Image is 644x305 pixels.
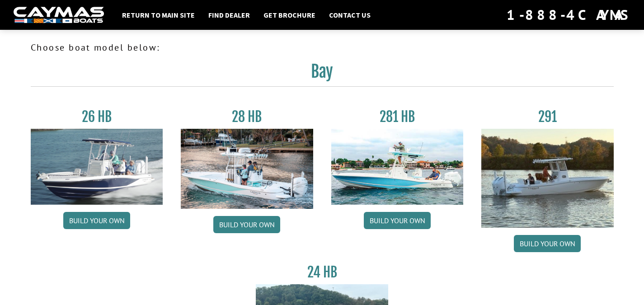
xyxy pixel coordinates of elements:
img: 26_new_photo_resized.jpg [31,129,163,205]
a: Build your own [514,235,581,252]
h3: 26 HB [31,108,163,125]
a: Build your own [63,212,130,229]
img: white-logo-c9c8dbefe5ff5ceceb0f0178aa75bf4bb51f6bca0971e226c86eb53dfe498488.png [14,7,104,23]
h3: 28 HB [181,108,313,125]
a: Find Dealer [204,9,254,21]
h3: 291 [481,108,614,125]
img: 28_hb_thumbnail_for_caymas_connect.jpg [181,129,313,209]
h3: 281 HB [331,108,464,125]
a: Return to main site [118,9,199,21]
a: Get Brochure [259,9,320,21]
div: 1-888-4CAYMAS [507,5,630,25]
img: 28-hb-twin.jpg [331,129,464,205]
a: Build your own [364,212,431,229]
h3: 24 HB [256,264,388,281]
a: Contact Us [324,9,375,21]
h2: Bay [31,61,614,87]
p: Choose boat model below: [31,41,614,54]
a: Build your own [213,216,280,233]
img: 291_Thumbnail.jpg [481,129,614,228]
